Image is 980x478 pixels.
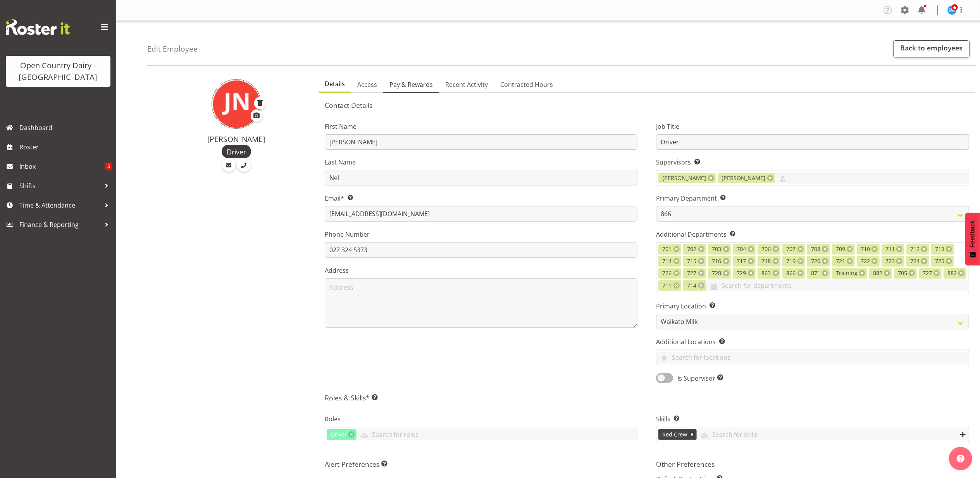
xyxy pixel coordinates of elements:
[656,460,969,468] h5: Other Preferences
[885,245,895,253] span: 711
[656,122,969,131] label: Job Title
[957,455,964,462] img: help-xxl-2.png
[762,269,771,277] span: 863
[222,158,236,172] a: Email Employee
[212,79,261,129] img: jacques-nel11211.jpg
[19,199,101,211] span: Time & Attendance
[357,428,637,440] input: Search for roles
[811,269,820,277] span: 871
[325,266,638,275] label: Address
[656,134,969,150] input: Job Title
[898,269,907,277] span: 705
[712,245,722,253] span: 703
[325,122,638,131] label: First Name
[935,245,944,253] span: 713
[935,257,944,265] span: 725
[105,163,112,170] span: 5
[656,352,969,364] input: Search for locations
[885,257,895,265] span: 723
[947,5,957,15] img: steve-webb7510.jpg
[656,158,969,167] label: Supervisors
[706,279,969,291] input: Search for departments
[19,219,101,230] span: Finance & Reporting
[325,206,638,222] input: Email Address
[687,269,697,277] span: 727
[14,60,103,83] div: Open Country Dairy - [GEOGRAPHIC_DATA]
[656,337,969,346] label: Additional Locations
[164,135,309,144] h4: [PERSON_NAME]
[861,257,870,265] span: 722
[325,158,638,167] label: Last Name
[762,257,771,265] span: 718
[697,428,969,440] input: Search for skills
[500,80,553,89] span: Contracted Hours
[19,161,105,172] span: Inbox
[656,230,969,239] label: Additional Departments
[325,414,638,424] label: Roles
[325,393,969,402] h5: Roles & Skills*
[656,194,969,203] label: Primary Department
[811,245,820,253] span: 708
[663,430,687,439] span: Red Crew
[6,19,70,35] img: Rosterit website logo
[325,194,638,203] label: Email*
[687,257,697,265] span: 715
[325,101,969,109] h5: Contact Details
[656,414,969,424] label: Skills
[19,180,101,192] span: Shifts
[762,245,771,253] span: 706
[445,80,488,89] span: Recent Activity
[737,269,746,277] span: 729
[923,269,932,277] span: 727
[663,281,672,290] span: 711
[663,174,706,182] span: [PERSON_NAME]
[811,257,820,265] span: 720
[836,269,858,277] span: Training
[331,430,347,439] span: Driver
[19,141,112,153] span: Roster
[19,122,112,133] span: Dashboard
[325,242,638,258] input: Phone Number
[687,245,697,253] span: 702
[861,245,870,253] span: 710
[357,80,377,89] span: Access
[325,460,638,468] h5: Alert Preferences
[969,220,976,248] span: Feedback
[787,257,796,265] span: 719
[237,158,251,172] a: Call Employee
[673,374,723,383] span: Is Supervisor
[910,245,920,253] span: 712
[656,301,969,311] label: Primary Location
[147,45,198,53] h4: Edit Employee
[836,257,845,265] span: 721
[325,134,638,150] input: First Name
[325,230,638,239] label: Phone Number
[712,257,722,265] span: 716
[947,269,957,277] span: 882
[722,174,766,182] span: [PERSON_NAME]
[787,245,796,253] span: 707
[893,40,970,57] a: Back to employees
[873,269,882,277] span: 882
[663,257,672,265] span: 714
[663,245,672,253] span: 701
[910,257,920,265] span: 724
[737,257,746,265] span: 717
[227,147,246,157] span: Driver
[663,269,672,277] span: 726
[389,80,433,89] span: Pay & Rewards
[712,269,722,277] span: 728
[687,281,697,290] span: 714
[325,170,638,185] input: Last Name
[965,213,980,265] button: Feedback - Show survey
[787,269,796,277] span: 866
[836,245,845,253] span: 709
[737,245,746,253] span: 704
[325,79,345,88] span: Details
